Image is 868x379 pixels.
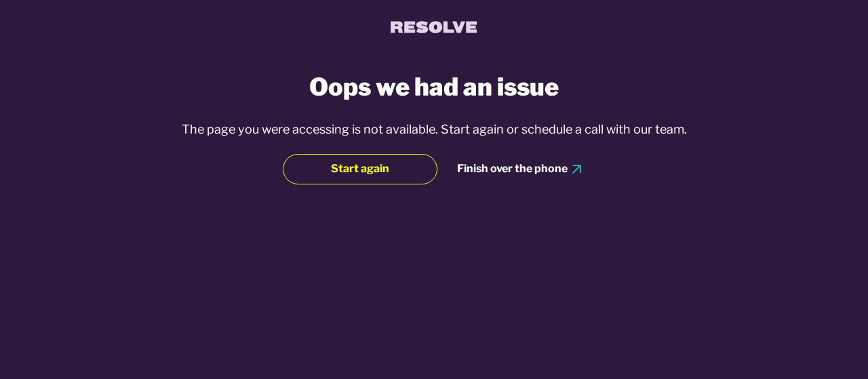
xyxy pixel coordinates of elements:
[182,121,687,138] div: The page you were accessing is not available. Start again or schedule a call with our team.
[182,64,687,110] h2: Oops we had an issue
[331,161,389,176] span: Start again
[283,154,437,184] button: Start again
[456,160,586,178] button: Finish over the phone
[457,161,568,176] div: Finish over the phone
